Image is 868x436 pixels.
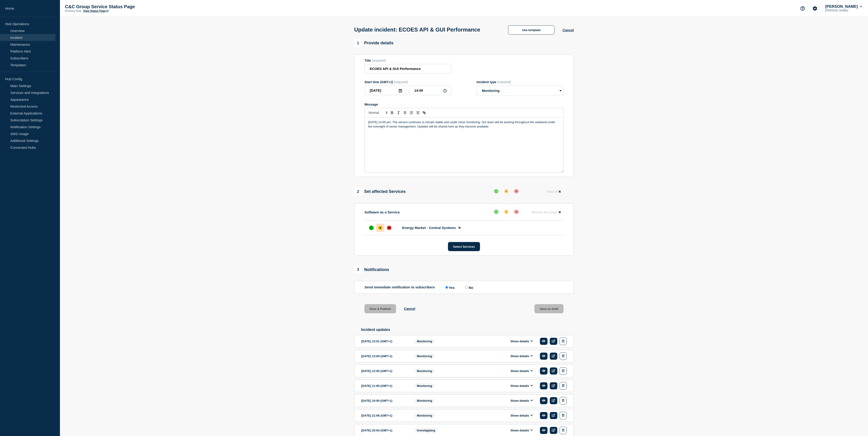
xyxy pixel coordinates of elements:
div: [DATE] 20:04 (GMT+1) [361,427,407,434]
span: Monitoring [414,339,435,344]
button: Show details [509,399,534,403]
label: No [464,285,473,290]
div: [DATE] 12:00 (GMT+1) [361,367,407,375]
button: Show details [509,369,534,373]
button: Remove the group [529,208,563,217]
p: C&C Group Service Status Page [65,4,156,9]
span: (required) [394,80,408,84]
div: Send immediate notification to subscribers [364,285,563,290]
div: affected [504,210,509,214]
button: Toggle bulleted list [415,110,421,115]
button: down [512,187,520,195]
button: Toggle ordered list [408,110,415,115]
button: Support [798,4,807,13]
span: Monitoring [414,354,435,359]
div: affected [378,226,383,230]
button: Save as draft [534,304,563,313]
span: 2 [354,188,362,196]
div: Message [364,103,563,106]
input: Yes [445,286,448,289]
div: Incident type [477,80,563,84]
p: [PERSON_NAME] [824,9,863,12]
span: (required) [372,59,386,62]
button: Show details [509,414,534,417]
button: up [492,187,500,195]
button: Save & Publish [364,304,396,313]
p: [DATE] 14.00 pm: The service continues to remain stable and under close monitoring. Our team will... [368,120,560,129]
div: affected [504,189,509,194]
div: up [494,210,499,214]
span: Investigating [414,428,438,433]
span: 3 [354,266,362,274]
div: [DATE] 11:00 (GMT+1) [361,382,407,390]
button: Show details [509,339,534,343]
div: [DATE] 10:00 (GMT+1) [361,397,407,404]
button: Use template [508,25,555,35]
button: Toggle italic text [395,110,402,115]
button: Select Services [448,242,480,251]
a: View Status Page [83,9,108,13]
div: Provide details [354,39,394,47]
input: No [465,286,468,289]
div: [DATE] 13:01 (GMT+1) [361,338,407,345]
h2: Incident updates [361,328,574,332]
button: Toggle bold text [389,110,395,115]
span: (required) [497,80,511,84]
input: HH:MM [409,86,451,95]
span: Monitoring [414,398,435,403]
button: [PERSON_NAME] [824,4,863,9]
div: Message [365,117,563,172]
span: Remove the group [531,210,557,214]
button: Cancel [404,307,415,311]
input: YYYY-MM-DD [364,86,407,95]
span: Monitoring [414,413,435,418]
button: Show details [509,354,534,358]
div: down [514,210,519,214]
span: Monitoring [414,383,435,388]
p: Send immediate notification to subscribers [364,285,435,290]
div: up [494,189,499,194]
p: Software as a Service [364,210,400,214]
button: Account settings [810,4,820,13]
div: Title [364,59,451,62]
input: Title [364,64,451,73]
div: down [514,189,519,194]
h1: Update incident: ECOES API & GUI Performance [354,27,480,33]
div: [DATE] 13:00 (GMT+1) [361,352,407,360]
button: Cancel [563,28,574,32]
span: Monitoring [414,368,435,374]
span: Font size [367,110,389,115]
button: affected [502,187,510,195]
div: Set affected Services [354,188,406,196]
button: Clear all [544,187,563,196]
span: 1 [354,39,362,47]
select: Incident type [477,86,563,96]
button: Toggle link [421,110,427,115]
div: down [387,226,391,230]
label: Yes [444,285,455,290]
div: up [369,226,374,230]
button: Show details [509,428,534,432]
div: Start time (GMT+1) [364,80,451,84]
button: Show details [509,384,534,388]
p: Primary Hub [65,9,81,13]
button: up [492,208,500,216]
button: Toggle strikethrough text [402,110,408,115]
span: Energy Market - Central Systems [402,226,456,230]
div: Notifications [354,266,389,274]
button: down [512,208,520,216]
div: [DATE] 21:06 (GMT+1) [361,412,407,419]
button: affected [502,208,510,216]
